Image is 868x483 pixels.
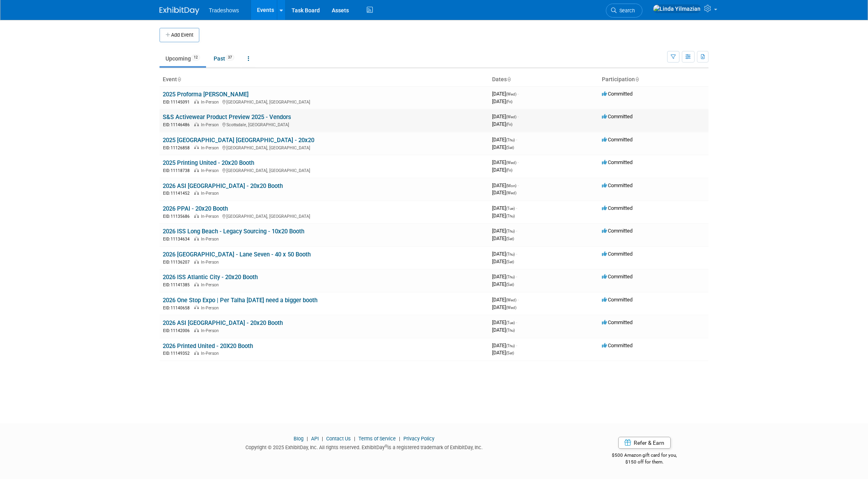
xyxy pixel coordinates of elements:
span: (Thu) [506,328,515,332]
img: In-Person Event [194,168,199,172]
span: Committed [602,297,633,303]
span: [DATE] [492,228,517,234]
img: In-Person Event [194,214,199,218]
span: Committed [602,137,633,143]
span: Committed [602,319,633,325]
span: [DATE] [492,91,519,97]
span: EID: 11142006 [163,329,193,333]
span: (Fri) [506,122,512,127]
a: Terms of Service [358,436,396,442]
span: Committed [602,228,633,234]
div: [GEOGRAPHIC_DATA], [GEOGRAPHIC_DATA] [163,213,486,219]
span: EID: 11140658 [163,306,193,310]
span: EID: 11136207 [163,260,193,264]
span: EID: 11149352 [163,351,193,356]
a: 2025 Proforma [PERSON_NAME] [163,91,249,98]
span: [DATE] [492,213,515,219]
a: Blog [294,436,304,442]
div: $150 off for them. [580,459,709,465]
span: Committed [602,113,633,119]
a: S&S Activewear Product Preview 2025 - Vendors [163,113,291,121]
span: 37 [226,55,234,61]
span: In-Person [201,191,221,196]
span: | [305,436,310,442]
span: (Fri) [506,168,512,172]
div: [GEOGRAPHIC_DATA], [GEOGRAPHIC_DATA] [163,167,486,174]
span: - [518,91,519,97]
span: [DATE] [492,327,515,333]
span: - [516,251,517,257]
span: EID: 11126858 [163,146,193,150]
span: [DATE] [492,235,514,241]
span: | [320,436,325,442]
span: (Wed) [506,305,516,310]
span: - [516,205,517,211]
a: 2026 ASI [GEOGRAPHIC_DATA] - 20x20 Booth [163,319,283,327]
th: Event [160,73,489,86]
th: Dates [489,73,599,86]
a: 2026 [GEOGRAPHIC_DATA] - Lane Seven - 40 x 50 Booth [163,251,311,258]
span: EID: 11145091 [163,100,193,104]
div: Copyright © 2025 ExhibitDay, Inc. All rights reserved. ExhibitDay is a registered trademark of Ex... [160,442,568,451]
span: [DATE] [492,258,514,264]
span: EID: 11146486 [163,123,193,127]
span: Committed [602,274,633,280]
a: 2025 Printing United - 20x20 Booth [163,159,254,166]
th: Participation [599,73,708,86]
div: [GEOGRAPHIC_DATA], [GEOGRAPHIC_DATA] [163,98,486,105]
img: ExhibitDay [160,7,199,15]
div: $500 Amazon gift card for you, [580,447,709,465]
span: Committed [602,159,633,165]
span: (Thu) [506,252,515,256]
span: (Wed) [506,298,516,302]
span: Search [617,8,635,14]
span: [DATE] [492,350,514,356]
span: Committed [602,342,633,348]
span: (Sat) [506,237,514,241]
a: 2026 PPAI - 20x20 Booth [163,205,228,212]
span: [DATE] [492,297,519,303]
span: In-Person [201,351,221,356]
img: In-Person Event [194,305,199,309]
span: Committed [602,251,633,257]
span: [DATE] [492,144,514,150]
img: In-Person Event [194,260,199,264]
span: Committed [602,91,633,97]
span: [DATE] [492,251,517,257]
span: In-Person [201,237,221,242]
span: In-Person [201,305,221,311]
span: (Thu) [506,138,515,142]
span: (Sat) [506,282,514,287]
span: [DATE] [492,190,516,196]
span: (Thu) [506,214,515,218]
a: 2026 Printed United - 20X20 Booth [163,342,253,350]
span: [DATE] [492,167,512,173]
a: Refer & Earn [618,437,671,449]
span: In-Person [201,214,221,219]
span: [DATE] [492,342,517,348]
span: - [516,274,517,280]
img: In-Person Event [194,351,199,355]
span: (Fri) [506,100,512,104]
span: [DATE] [492,98,512,104]
span: [DATE] [492,159,519,165]
span: (Sat) [506,351,514,355]
span: In-Person [201,122,221,127]
img: In-Person Event [194,122,199,126]
img: In-Person Event [194,282,199,286]
span: 12 [191,55,200,61]
span: - [516,342,517,348]
span: In-Person [201,145,221,151]
span: - [518,297,519,303]
span: EID: 11118738 [163,168,193,173]
a: Upcoming12 [160,51,206,66]
span: EID: 11135686 [163,214,193,219]
span: (Sat) [506,260,514,264]
span: (Wed) [506,160,516,165]
span: [DATE] [492,113,519,119]
div: [GEOGRAPHIC_DATA], [GEOGRAPHIC_DATA] [163,144,486,151]
span: - [518,113,519,119]
span: (Thu) [506,275,515,279]
a: Sort by Participation Type [635,76,639,82]
span: - [516,228,517,234]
